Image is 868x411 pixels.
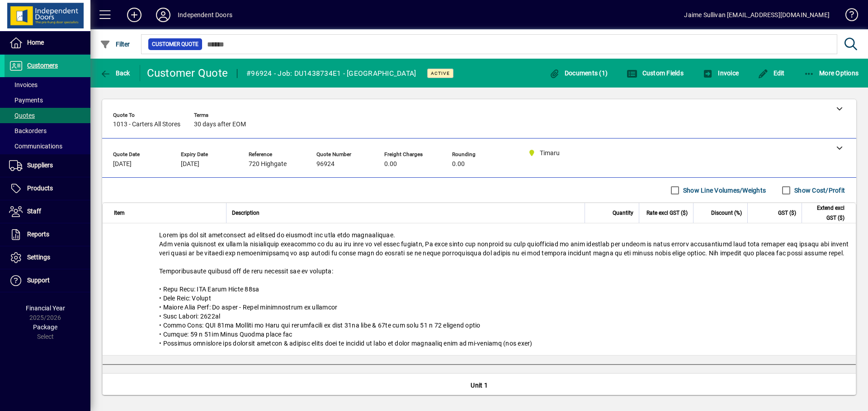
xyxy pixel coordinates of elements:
[100,41,130,48] span: Filter
[700,65,741,81] button: Invoice
[9,81,38,88] span: Invoices
[27,208,41,215] span: Staff
[9,97,43,104] span: Payments
[646,208,688,218] span: Rate excl GST ($)
[5,154,90,177] a: Suppliers
[9,143,62,150] span: Communications
[26,305,65,312] span: Financial Year
[147,66,228,80] div: Customer Quote
[613,208,633,218] span: Quantity
[452,161,465,168] span: 0.00
[839,2,857,31] a: Knowledge Base
[27,39,44,46] span: Home
[27,277,50,284] span: Support
[27,185,53,192] span: Products
[27,254,50,261] span: Settings
[5,108,90,123] a: Quotes
[5,77,90,92] a: Invoices
[5,92,90,108] a: Payments
[758,69,785,77] span: Edit
[547,65,610,81] button: Documents (1)
[232,208,259,218] span: Description
[149,7,178,23] button: Profile
[98,65,132,81] button: Back
[90,65,140,81] app-page-header-button: Back
[5,269,90,292] a: Support
[9,127,47,134] span: Backorders
[384,161,397,168] span: 0.00
[249,161,287,168] span: 720 Highgate
[5,32,90,54] a: Home
[684,8,830,22] div: Jaime Sullivan [EMAIL_ADDRESS][DOMAIN_NAME]
[98,36,132,52] button: Filter
[152,40,198,49] span: Customer Quote
[5,177,90,200] a: Products
[711,208,742,218] span: Discount (%)
[113,161,132,168] span: [DATE]
[120,7,149,23] button: Add
[103,223,856,355] div: Lorem ips dol sit ametconsect ad elitsed do eiusmodt inc utla etdo magnaaliquae. Adm venia quisno...
[178,8,232,22] div: Independent Doors
[549,69,608,77] span: Documents (1)
[246,66,416,81] div: #96924 - Job: DU1438734E1 - [GEOGRAPHIC_DATA]
[793,186,845,195] label: Show Cost/Profit
[27,231,49,238] span: Reports
[5,123,90,139] a: Backorders
[681,186,766,195] label: Show Line Volumes/Weights
[627,69,684,77] span: Custom Fields
[807,203,844,223] span: Extend excl GST ($)
[431,70,450,76] span: Active
[5,223,90,246] a: Reports
[27,62,58,69] span: Customers
[5,200,90,223] a: Staff
[100,69,130,77] span: Back
[316,161,335,168] span: 96924
[9,112,35,119] span: Quotes
[27,162,53,169] span: Suppliers
[194,121,246,128] span: 30 days after EOM
[113,121,180,128] span: 1013 - Carters All Stores
[778,208,796,218] span: GST ($)
[103,374,856,397] div: Unit 1
[802,65,861,81] button: More Options
[5,139,90,154] a: Communications
[5,246,90,269] a: Settings
[703,69,739,77] span: Invoice
[181,161,199,168] span: [DATE]
[755,65,787,81] button: Edit
[33,323,57,331] span: Package
[804,69,859,77] span: More Options
[624,65,686,81] button: Custom Fields
[114,208,125,218] span: Item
